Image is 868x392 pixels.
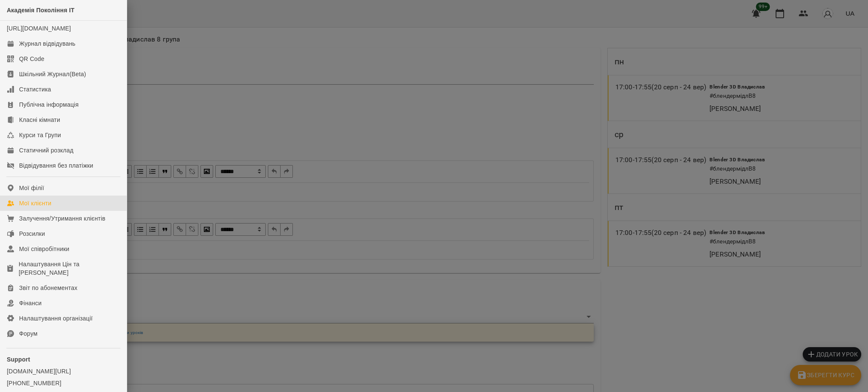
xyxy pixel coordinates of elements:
[19,199,51,207] div: Мої клієнти
[19,314,93,323] div: Налаштування організації
[19,214,106,223] div: Залучення/Утримання клієнтів
[7,7,75,14] span: Академія Покоління ІТ
[19,245,70,253] div: Мої співробітники
[19,131,61,139] div: Курси та Групи
[19,284,78,292] div: Звіт по абонементах
[19,299,42,307] div: Фінанси
[19,116,60,124] div: Класні кімнати
[7,355,120,364] p: Support
[19,55,45,63] div: QR Code
[19,70,86,78] div: Шкільний Журнал(Beta)
[19,146,73,155] div: Статичний розклад
[7,25,71,32] a: [URL][DOMAIN_NAME]
[19,229,45,238] div: Розсилки
[19,161,93,170] div: Відвідування без платіжки
[19,329,38,338] div: Форум
[7,379,120,387] a: [PHONE_NUMBER]
[7,367,120,375] a: [DOMAIN_NAME][URL]
[19,184,44,192] div: Мої філії
[19,85,51,94] div: Статистика
[19,260,120,277] div: Налаштування Цін та [PERSON_NAME]
[19,100,78,109] div: Публічна інформація
[19,39,75,48] div: Журнал відвідувань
